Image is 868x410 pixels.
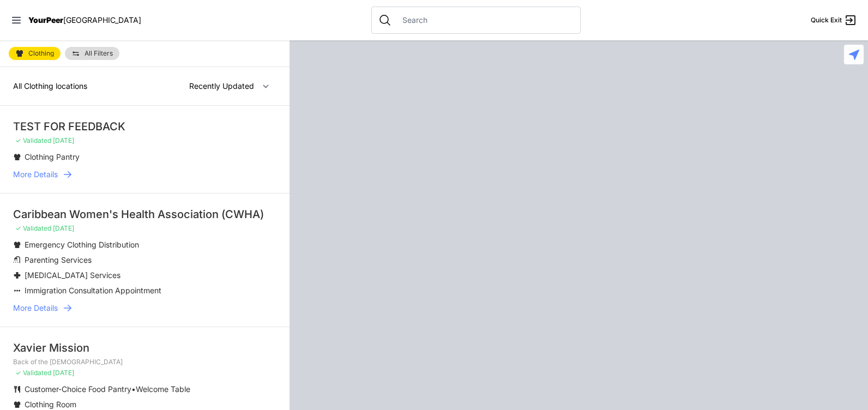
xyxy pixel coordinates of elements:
[13,340,276,355] div: Xavier Mission
[63,15,141,25] span: [GEOGRAPHIC_DATA]
[53,136,74,144] span: [DATE]
[13,119,276,134] div: TEST FOR FEEDBACK
[13,207,276,222] div: Caribbean Women's Health Association (CWHA)
[13,169,276,180] a: More Details
[136,384,190,394] span: Welcome Table
[28,17,141,23] a: YourPeer[GEOGRAPHIC_DATA]
[53,224,74,232] span: [DATE]
[131,384,136,394] span: •
[13,169,58,180] span: More Details
[25,240,139,249] span: Emergency Clothing Distribution
[25,400,76,409] span: Clothing Room
[9,47,61,60] a: Clothing
[15,136,51,144] span: ✓ Validated
[28,50,54,57] span: Clothing
[53,369,74,377] span: [DATE]
[28,15,63,25] span: YourPeer
[13,303,276,313] a: More Details
[25,152,80,161] span: Clothing Pantry
[25,286,161,295] span: Immigration Consultation Appointment
[85,50,113,57] span: All Filters
[25,270,120,280] span: [MEDICAL_DATA] Services
[65,47,119,60] a: All Filters
[396,15,574,26] input: Search
[13,81,87,91] span: All Clothing locations
[25,384,131,394] span: Customer-Choice Food Pantry
[811,14,857,27] a: Quick Exit
[13,303,58,313] span: More Details
[15,369,51,377] span: ✓ Validated
[15,224,51,232] span: ✓ Validated
[13,358,276,366] p: Back of the [DEMOGRAPHIC_DATA]
[25,255,92,264] span: Parenting Services
[811,16,842,25] span: Quick Exit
